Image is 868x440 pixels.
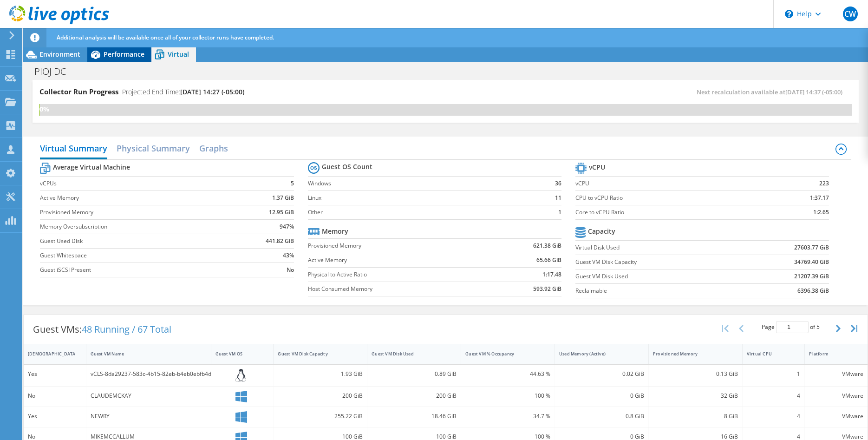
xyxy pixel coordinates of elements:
[122,87,244,97] h4: Projected End Time:
[39,50,80,59] span: Environment
[199,139,228,158] h2: Graphs
[82,323,171,335] span: 48 Running / 67 Total
[308,241,488,250] label: Provisioned Memory
[794,243,829,252] b: 27603.77 GiB
[797,286,829,296] b: 6396.38 GiB
[653,391,738,401] div: 32 GiB
[91,411,207,421] div: NEWRY
[785,88,842,96] span: [DATE] 14:37 (-05:00)
[575,179,763,188] label: vCPU
[559,411,644,421] div: 0.8 GiB
[278,369,363,379] div: 1.93 GiB
[322,227,348,236] b: Memory
[536,256,561,265] b: 65.66 GiB
[308,256,488,265] label: Active Memory
[40,222,233,231] label: Memory Oversubscription
[53,163,130,172] b: Average Virtual Machine
[308,284,488,294] label: Host Consumed Memory
[278,391,363,401] div: 200 GiB
[794,257,829,267] b: 34769.40 GiB
[40,139,107,159] h2: Virtual Summary
[809,391,863,401] div: VMware
[533,241,561,250] b: 621.38 GiB
[287,265,294,275] b: No
[308,179,538,188] label: Windows
[278,351,352,357] div: Guest VM Disk Capacity
[215,351,258,357] div: Guest VM OS
[40,236,233,246] label: Guest Used Disk
[575,272,741,281] label: Guest VM Disk Used
[559,391,644,401] div: 0 GiB
[91,391,207,401] div: CLAUDEMCKAY
[40,193,233,203] label: Active Memory
[575,286,741,296] label: Reclaimable
[588,227,615,236] b: Capacity
[28,391,82,401] div: No
[762,321,820,333] span: Page of
[39,104,40,114] div: 0%
[28,351,71,357] div: [DEMOGRAPHIC_DATA]
[533,284,561,294] b: 593.92 GiB
[575,257,741,267] label: Guest VM Disk Capacity
[91,369,207,379] div: vCLS-8da29237-583c-4b15-82eb-b4eb0ebfb4df
[280,222,294,231] b: 947%
[559,369,644,379] div: 0.02 GiB
[322,162,372,171] b: Guest OS Count
[816,323,820,331] span: 5
[653,351,727,357] div: Provisioned Memory
[372,391,457,401] div: 200 GiB
[372,411,457,421] div: 18.46 GiB
[465,351,539,357] div: Guest VM % Occupancy
[40,265,233,275] label: Guest iSCSI Present
[813,208,829,217] b: 1:2.65
[180,87,244,96] span: [DATE] 14:27 (-05:00)
[653,411,738,421] div: 8 GiB
[28,369,82,379] div: Yes
[266,236,294,246] b: 441.82 GiB
[30,66,80,77] h1: PIOJ DC
[809,411,863,421] div: VMware
[747,411,801,421] div: 4
[117,139,190,158] h2: Physical Summary
[40,251,233,260] label: Guest Whitespace
[308,193,538,203] label: Linux
[747,369,801,379] div: 1
[809,369,863,379] div: VMware
[794,272,829,281] b: 21207.39 GiB
[278,411,363,421] div: 255.22 GiB
[819,179,829,188] b: 223
[91,351,196,357] div: Guest VM Name
[785,10,793,18] svg: \n
[747,391,801,401] div: 4
[308,270,488,279] label: Physical to Active Ratio
[272,193,294,203] b: 1.37 GiB
[291,179,294,188] b: 5
[542,270,561,279] b: 1:17.48
[559,351,633,357] div: Used Memory (Active)
[697,88,847,96] span: Next recalculation available at
[747,351,790,357] div: Virtual CPU
[104,50,144,59] span: Performance
[575,193,763,203] label: CPU to vCPU Ratio
[57,33,274,41] span: Additional analysis will be available once all of your collector runs have completed.
[810,193,829,203] b: 1:37.17
[40,179,233,188] label: vCPUs
[558,208,561,217] b: 1
[809,351,852,357] div: Platform
[283,251,294,260] b: 43%
[28,411,82,421] div: Yes
[465,391,550,401] div: 100 %
[465,411,550,421] div: 34.7 %
[40,208,233,217] label: Provisioned Memory
[575,208,763,217] label: Core to vCPU Ratio
[653,369,738,379] div: 0.13 GiB
[24,315,181,344] div: Guest VMs:
[372,369,457,379] div: 0.89 GiB
[589,163,605,172] b: vCPU
[308,208,538,217] label: Other
[555,193,561,203] b: 11
[168,50,189,59] span: Virtual
[555,179,561,188] b: 36
[372,351,445,357] div: Guest VM Disk Used
[575,243,741,252] label: Virtual Disk Used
